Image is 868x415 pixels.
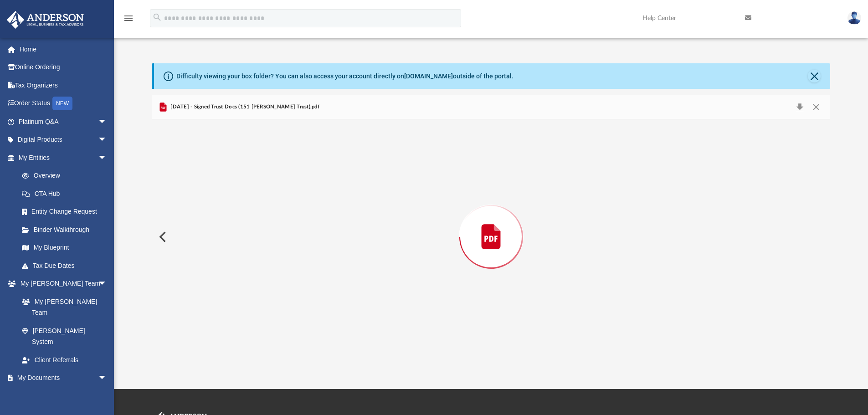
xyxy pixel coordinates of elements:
a: Digital Productsarrow_drop_down [6,131,121,149]
a: Tax Due Dates [13,256,121,275]
i: search [152,12,162,22]
span: arrow_drop_down [98,275,116,293]
a: Home [6,40,121,58]
a: CTA Hub [13,184,121,203]
a: Order StatusNEW [6,94,121,113]
a: Online Ordering [6,58,121,77]
button: Close [808,101,824,113]
span: arrow_drop_down [98,369,116,388]
a: Client Referrals [13,351,116,369]
span: arrow_drop_down [98,113,116,131]
a: My Blueprint [13,239,116,257]
div: Preview [152,95,831,354]
span: [DATE] - Signed Trust Docs (151 [PERSON_NAME] Trust).pdf [169,103,319,111]
a: Tax Organizers [6,76,121,94]
div: NEW [52,97,72,110]
a: menu [123,17,134,24]
span: arrow_drop_down [98,131,116,149]
a: Entity Change Request [13,203,121,221]
img: User Pic [847,11,861,25]
a: [PERSON_NAME] System [13,322,116,351]
img: Anderson Advisors Platinum Portal [4,11,87,29]
button: Previous File [152,224,172,250]
button: Download [791,101,808,113]
a: Binder Walkthrough [13,220,121,239]
a: My Entitiesarrow_drop_down [6,149,121,167]
div: Difficulty viewing your box folder? You can also access your account directly on outside of the p... [176,72,514,81]
a: My Documentsarrow_drop_down [6,369,116,387]
i: menu [123,13,134,24]
a: My [PERSON_NAME] Team [13,292,112,322]
a: [DOMAIN_NAME] [404,72,453,80]
a: Overview [13,167,121,185]
a: My [PERSON_NAME] Teamarrow_drop_down [6,275,116,293]
button: Close [808,70,821,82]
a: Platinum Q&Aarrow_drop_down [6,113,121,131]
span: arrow_drop_down [98,149,116,167]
